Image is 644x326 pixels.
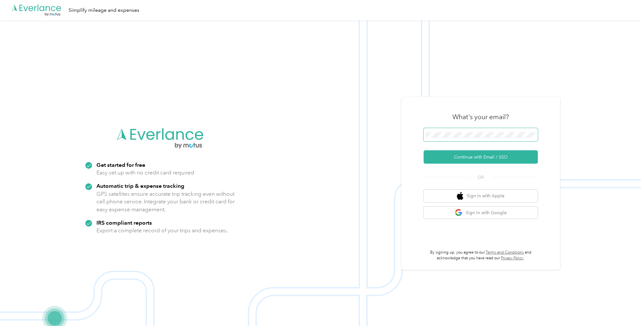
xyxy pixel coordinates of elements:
[470,174,492,181] span: OR
[96,219,152,226] strong: IRS compliant reports
[96,227,228,234] p: Export a complete record of your trips and expenses.
[96,161,145,168] strong: Get started for free
[424,190,538,202] button: apple logoSign in with Apple
[96,190,235,214] p: GPS satellites ensure accurate trip tracking even without cell phone service. Integrate your bank...
[96,182,184,189] strong: Automatic trip & expense tracking
[96,169,194,177] p: Easy set up with no credit card required
[69,6,139,14] div: Simplify mileage and expenses
[424,250,538,261] p: By signing up, you agree to our and acknowledge that you have read our .
[452,112,509,121] h3: What's your email?
[486,250,524,255] a: Terms and Conditions
[455,209,463,217] img: google logo
[457,192,463,200] img: apple logo
[424,207,538,219] button: google logoSign in with Google
[424,150,538,164] button: Continue with Email / SSO
[501,256,523,261] a: Privacy Policy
